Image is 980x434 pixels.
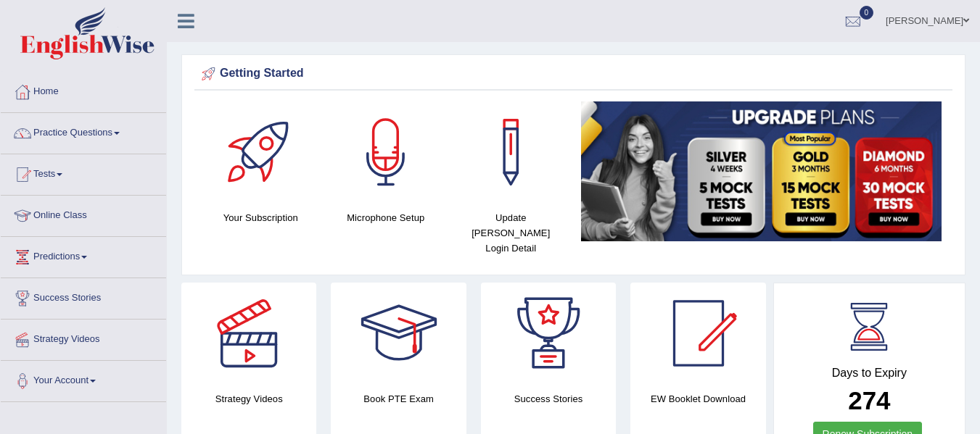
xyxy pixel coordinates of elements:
[1,196,166,232] a: Online Class
[848,386,890,414] b: 274
[205,210,316,225] h4: Your Subscription
[1,320,166,356] a: Strategy Videos
[456,210,567,256] h4: Update [PERSON_NAME] Login Detail
[1,361,166,397] a: Your Account
[1,72,166,108] a: Home
[1,278,166,314] a: Success Stories
[331,391,466,406] h4: Book PTE Exam
[630,391,765,406] h4: EW Booklet Download
[1,237,166,273] a: Predictions
[1,113,166,149] a: Practice Questions
[581,101,942,241] img: small5.jpg
[198,63,949,85] div: Getting Started
[860,6,874,20] span: 0
[1,154,166,191] a: Tests
[790,367,949,380] h4: Days to Expiry
[331,210,442,225] h4: Microphone Setup
[181,391,316,406] h4: Strategy Videos
[481,391,616,406] h4: Success Stories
